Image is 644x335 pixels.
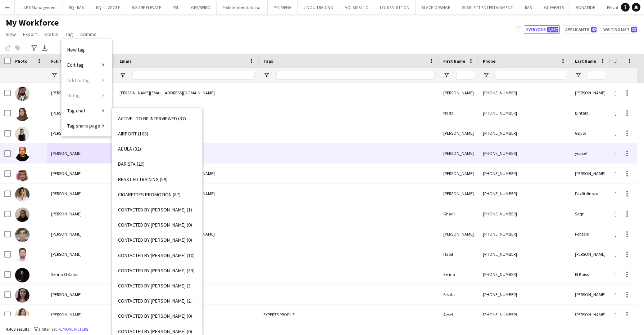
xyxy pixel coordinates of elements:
span: Status [44,31,58,37]
div: [EMAIL_ADDRESS][DOMAIN_NAME] [115,103,259,123]
div: [PHONE_NUMBER] [479,143,571,163]
span: 33 [631,27,637,32]
button: Open Filter Menu [51,72,58,79]
span: Tags [263,58,273,64]
button: SCARLETT ENTERTAINMENT [456,0,519,14]
div: [PERSON_NAME][EMAIL_ADDRESS][DOMAIN_NAME] [115,83,259,103]
div: Aysel [439,305,479,325]
span: [PERSON_NAME] [51,231,82,237]
span: [PERSON_NAME] [51,171,82,176]
div: Sevda [439,285,479,304]
span: View [6,31,16,37]
input: Phone Filter Input [496,71,566,80]
button: GL EVENTS [538,0,570,14]
div: [PERSON_NAME] [439,184,479,204]
button: Open Filter Menu [575,72,581,79]
span: Phone [483,58,495,64]
div: Nada [439,103,479,123]
button: RQ - LIVGOLF [90,0,126,14]
div: [PHONE_NUMBER] [479,184,571,204]
div: [PHONE_NUMBER] [479,164,571,183]
input: First Name Filter Input [456,71,474,80]
div: [PHONE_NUMBER] [479,103,571,123]
div: [PERSON_NAME] [439,143,479,163]
div: Fontani [571,224,610,244]
button: Proline Interntational [217,0,268,14]
img: Aysel Ahmadova [15,308,30,323]
a: Comms [77,30,99,39]
button: BONAFIDE [570,0,601,14]
span: Serina El Kaissi [51,272,78,277]
span: [PERSON_NAME] [51,151,82,156]
img: Habil Guliyev [15,248,30,262]
img: basem yousef [15,147,30,161]
div: Fazlitdinova [571,184,610,204]
div: El Kaissi [571,264,610,284]
span: Joined [614,58,629,64]
div: EXPERTS PROFILE [259,305,439,325]
div: [PERSON_NAME] [439,83,479,103]
span: [PERSON_NAME] [51,110,82,116]
div: [PERSON_NAME] [571,305,610,325]
div: [PERSON_NAME] [571,164,610,183]
span: 42 [591,27,597,32]
span: Last Name [575,58,596,64]
button: L.I.P.S Management [15,0,63,14]
input: Tags Filter Input [276,71,435,80]
div: Guyot [571,123,610,143]
span: 1 filter set [38,326,57,332]
span: Email [119,58,131,64]
button: Open Filter Menu [443,72,450,79]
div: [PERSON_NAME] [439,224,479,244]
img: Nada Bintalal [15,107,30,121]
div: [PHONE_NUMBER] [479,204,571,224]
button: LOUIS VUITTON [374,0,416,14]
span: [PERSON_NAME] [51,130,82,136]
button: BLACK ORANGE [416,0,456,14]
img: Sevda Aliyeva [15,288,30,303]
img: Basim Aqeel [15,167,30,182]
button: YSL [167,0,185,14]
div: [PERSON_NAME] [571,285,610,304]
span: Comms [80,31,96,37]
div: [PHONE_NUMBER] [479,264,571,284]
div: [PERSON_NAME] [439,123,479,143]
span: [PERSON_NAME] [51,90,82,95]
span: [PERSON_NAME] [51,312,82,317]
button: RQ - RAA [63,0,90,14]
img: Serina El Kaissi [15,268,30,282]
a: Tag [63,30,76,39]
div: [PERSON_NAME] [571,244,610,264]
button: PFL MENA [268,0,298,14]
div: Ghadi [439,204,479,224]
span: [PERSON_NAME] [51,191,82,196]
img: Omar Alkhatib [15,86,30,101]
button: VOLARIS LLC [339,0,374,14]
span: Full Name [51,58,71,64]
input: Email Filter Input [132,71,255,80]
span: My Workforce [6,17,59,28]
button: WE ARE ELEVATE [126,0,167,14]
div: [PHONE_NUMBER] [479,305,571,325]
div: Habil [439,244,479,264]
div: yousef [571,143,610,163]
div: [PHONE_NUMBER] [479,244,571,264]
img: Paola Guyot [15,127,30,141]
button: Open Filter Menu [119,72,126,79]
div: [PHONE_NUMBER] [479,224,571,244]
button: Remove filters [57,325,90,333]
button: Open Filter Menu [614,72,621,79]
span: Tag [65,31,73,37]
button: Open Filter Menu [263,72,270,79]
img: Ghadi Saqr [15,207,30,222]
button: Waiting list33 [601,25,638,34]
div: Saqr [571,204,610,224]
button: Everyone4,667 [524,25,560,34]
a: Export [20,30,40,39]
button: GES/SPIRO [185,0,217,14]
input: Last Name Filter Input [588,71,606,80]
button: Applicants42 [563,25,598,34]
button: RAA [519,0,538,14]
a: View [3,30,19,39]
button: JINOU TRADING [298,0,339,14]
